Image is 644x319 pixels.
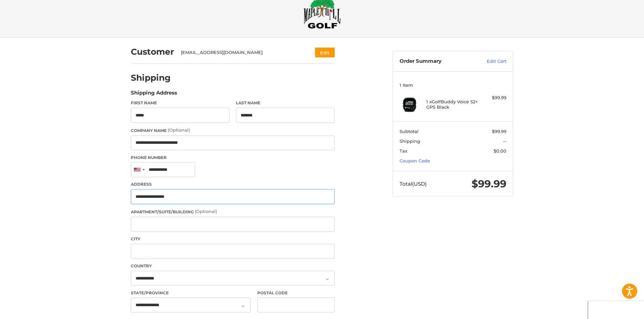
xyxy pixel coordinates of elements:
div: United States: +1 [131,162,147,177]
button: Edit [315,48,335,57]
label: Country [131,263,335,269]
label: Address [131,181,335,187]
span: -- [503,138,506,144]
h3: Order Summary [400,58,472,65]
span: $99.99 [472,178,506,190]
legend: Shipping Address [131,89,177,100]
span: Total (USD) [400,181,427,187]
a: Edit Cart [472,58,506,65]
small: (Optional) [195,209,217,214]
div: [EMAIL_ADDRESS][DOMAIN_NAME] [181,49,302,56]
label: Apartment/Suite/Building [131,208,335,215]
small: (Optional) [168,127,190,133]
a: Coupon Code [400,158,430,163]
div: $99.99 [480,95,506,101]
label: City [131,236,335,242]
label: Last Name [236,100,335,106]
span: Subtotal [400,129,419,134]
span: $0.00 [494,148,506,154]
span: Tax [400,148,407,154]
iframe: Google Customer Reviews [588,301,644,319]
label: First Name [131,100,230,106]
label: State/Province [131,290,251,296]
label: Company Name [131,127,335,134]
h2: Customer [131,47,174,57]
span: $99.99 [492,129,506,134]
span: Shipping [400,138,420,144]
label: Postal Code [257,290,335,296]
label: Phone Number [131,155,335,161]
h3: 1 Item [400,82,506,88]
h2: Shipping [131,73,171,83]
h4: 1 x GolfBuddy Voice S2+ GPS Black [426,99,478,110]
